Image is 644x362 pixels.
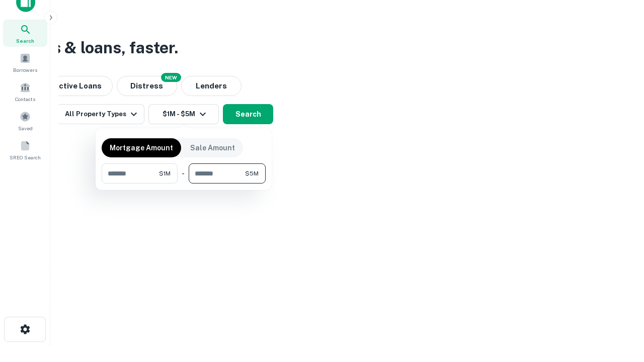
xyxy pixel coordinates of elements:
[110,142,173,153] p: Mortgage Amount
[190,142,235,153] p: Sale Amount
[245,169,259,178] span: $5M
[594,282,644,330] iframe: Chat Widget
[182,163,185,184] div: -
[159,169,171,178] span: $1M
